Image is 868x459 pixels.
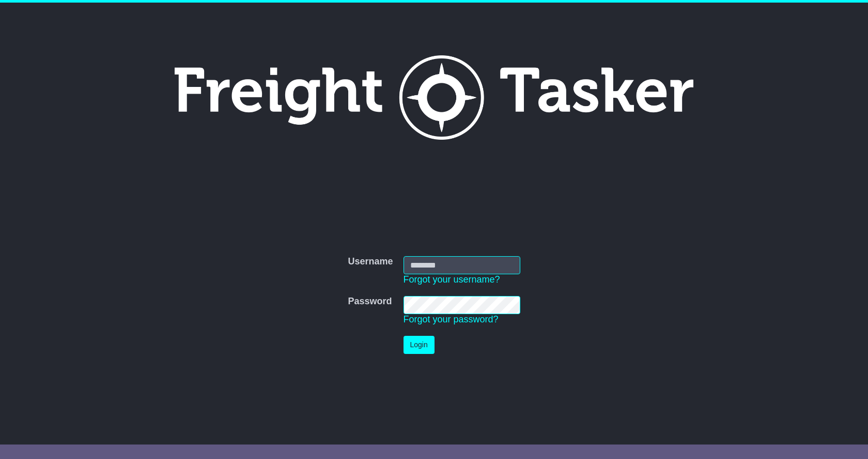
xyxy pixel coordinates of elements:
[404,274,500,285] a: Forgot your username?
[348,296,392,307] label: Password
[404,336,435,354] button: Login
[404,314,499,324] a: Forgot your password?
[175,55,693,140] img: FREIGHT TASKER PTY LTD
[348,256,393,268] label: Username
